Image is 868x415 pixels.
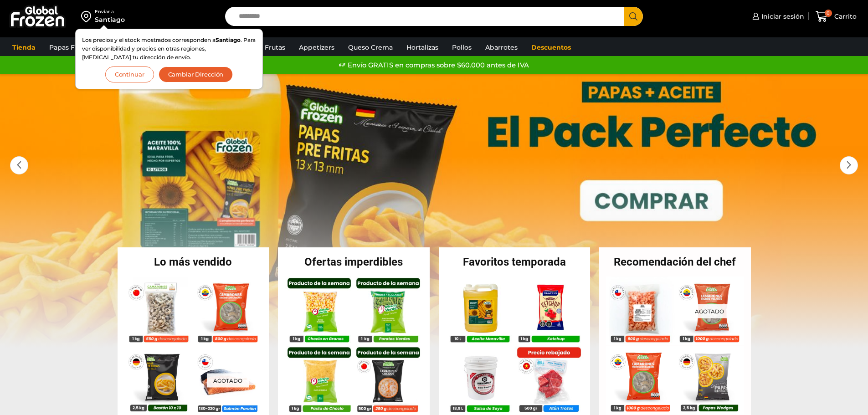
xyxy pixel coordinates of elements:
[832,12,857,21] span: Carrito
[206,374,248,388] p: Agotado
[45,39,93,56] a: Papas Fritas
[344,39,397,56] a: Queso Crema
[402,39,443,56] a: Hortalizas
[159,67,233,82] button: Cambiar Dirección
[294,39,339,56] a: Appetizers
[95,9,125,15] div: Enviar a
[118,256,269,267] h2: Lo más vendido
[95,15,125,24] div: Santiago
[82,36,256,62] p: Los precios y el stock mostrados corresponden a . Para ver disponibilidad y precios en otras regi...
[10,156,28,174] div: Previous slide
[216,36,241,43] strong: Santiago
[81,9,95,24] img: address-field-icon.svg
[759,12,804,21] span: Iniciar sesión
[840,156,858,174] div: Next slide
[481,39,522,56] a: Abarrotes
[527,39,575,56] a: Descuentos
[825,10,832,17] span: 0
[624,7,643,26] button: Search button
[688,304,730,318] p: Agotado
[750,7,804,26] a: Iniciar sesión
[8,39,40,56] a: Tienda
[278,256,430,267] h2: Ofertas imperdibles
[599,256,751,267] h2: Recomendación del chef
[447,39,476,56] a: Pollos
[105,67,154,82] button: Continuar
[813,6,859,27] a: 0 Carrito
[439,256,591,267] h2: Favoritos temporada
